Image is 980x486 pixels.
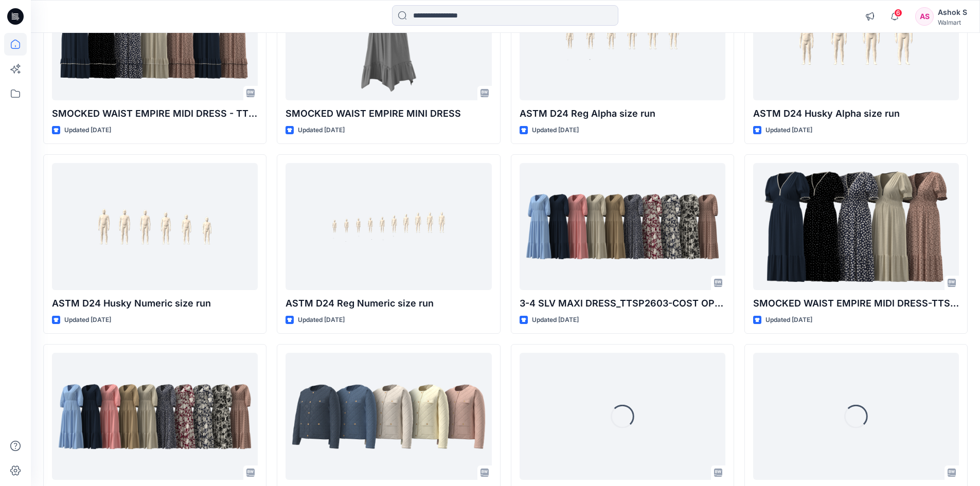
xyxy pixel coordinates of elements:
a: ASTM D24 Husky Numeric size run [52,163,258,290]
p: Updated [DATE] [64,125,111,136]
p: SMOCKED WAIST EMPIRE MIDI DRESS - TTSP2601-OPT-1 [52,106,258,121]
p: ASTM D24 Husky Numeric size run [52,296,258,311]
p: SMOCKED WAIST EMPIRE MINI DRESS [286,106,491,121]
p: Updated [DATE] [298,315,345,326]
p: SMOCKED WAIST EMPIRE MIDI DRESS-TTSP2601-COST-OPT-1 [753,296,959,311]
div: AS [915,7,934,26]
a: SMOCKED WAIST EMPIRE MIDI DRESS-TTSP2601-COST-OPT-1 [753,163,959,290]
p: Updated [DATE] [765,125,812,136]
a: QUILTED DENIM LADY LIKE JACKET-OPT [286,353,491,480]
p: ASTM D24 Reg Alpha size run [520,106,725,121]
div: Walmart [938,19,967,26]
a: ASTM D24 Reg Numeric size run [286,163,491,290]
p: ASTM D24 Reg Numeric size run [286,296,491,311]
p: ASTM D24 Husky Alpha size run [753,106,959,121]
p: Updated [DATE] [532,125,579,136]
p: Updated [DATE] [298,125,345,136]
a: 3-4 SLV MAXI DRESS_TTSP2603-COST OPT-1 [520,163,725,290]
p: 3-4 SLV MAXI DRESS_TTSP2603-COST OPT-1 [520,296,725,311]
span: 6 [894,9,902,17]
div: Ashok S [938,6,967,19]
p: Updated [DATE] [765,315,812,326]
a: 3-4 SLV MAXI DRESS_TTSP2603 [52,353,258,480]
p: Updated [DATE] [64,315,111,326]
p: Updated [DATE] [532,315,579,326]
